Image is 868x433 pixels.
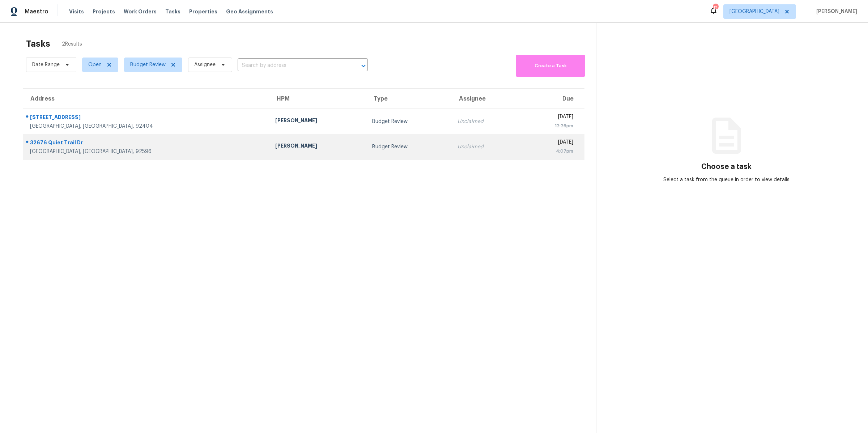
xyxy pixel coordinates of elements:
div: 32676 Quiet Trail Dr [30,139,264,148]
div: Budget Review [372,143,446,150]
h3: Choose a task [701,163,752,170]
div: [DATE] [526,139,573,148]
button: Open [358,61,369,71]
th: Address [23,89,269,109]
span: Visits [69,8,84,15]
button: Create a Task [516,55,585,77]
th: Due [520,89,584,109]
th: HPM [269,89,367,109]
span: Tasks [165,9,180,14]
div: Unclaimed [458,118,514,125]
th: Type [366,89,452,109]
span: Assignee [194,61,216,68]
th: Assignee [452,89,520,109]
span: Properties [189,8,217,15]
span: 2 Results [62,41,82,48]
div: 12 [713,4,718,12]
span: Projects [93,8,115,15]
div: 12:26pm [526,122,573,130]
div: [GEOGRAPHIC_DATA], [GEOGRAPHIC_DATA], 92596 [30,148,264,155]
span: Maestro [25,8,48,15]
span: Open [88,61,102,68]
div: Select a task from the queue in order to view details [661,176,792,183]
div: Unclaimed [458,143,514,150]
div: [PERSON_NAME] [275,142,361,151]
span: Geo Assignments [226,8,273,15]
div: [STREET_ADDRESS] [30,114,264,123]
span: Budget Review [130,61,166,68]
div: Budget Review [372,118,446,125]
div: 4:07pm [526,148,573,155]
span: [GEOGRAPHIC_DATA] [729,8,779,15]
div: [GEOGRAPHIC_DATA], [GEOGRAPHIC_DATA], 92404 [30,123,264,130]
div: [PERSON_NAME] [275,117,361,126]
span: Work Orders [124,8,157,15]
div: [DATE] [526,113,573,122]
span: Date Range [32,61,60,68]
span: [PERSON_NAME] [813,8,857,15]
input: Search by address [238,60,348,71]
span: Create a Task [519,62,582,70]
h2: Tasks [26,40,50,47]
